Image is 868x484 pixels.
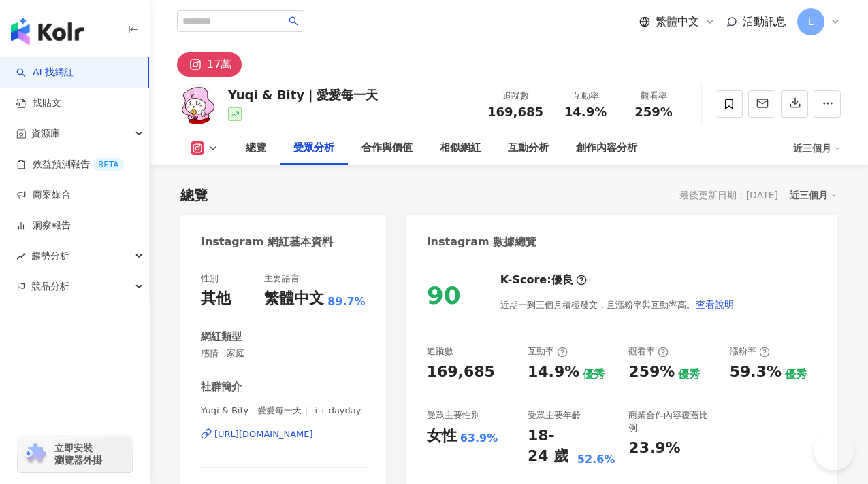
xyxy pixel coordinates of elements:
[289,16,298,26] span: search
[427,281,461,309] div: 90
[528,426,574,468] div: 18-24 歲
[16,97,61,110] a: 找貼文
[695,291,735,318] button: 查看說明
[583,367,605,382] div: 優秀
[576,140,637,156] div: 創作內容分析
[427,409,480,421] div: 受眾主要性別
[180,186,208,205] div: 總覽
[528,362,579,383] div: 14.9%
[16,158,124,171] a: 效益預測報告BETA
[628,89,679,103] div: 觀看率
[22,443,48,465] img: chrome extension
[628,409,716,434] div: 商業合作內容覆蓋比例
[656,14,699,29] span: 繁體中文
[264,273,300,285] div: 主要語言
[440,140,481,156] div: 相似網紅
[814,430,854,470] iframe: Help Scout Beacon - Open
[201,347,366,360] span: 感情 · 家庭
[54,442,102,466] span: 立即安裝 瀏覽器外掛
[634,105,673,119] span: 259%
[31,271,69,302] span: 競品分析
[201,235,333,249] div: Instagram 網紅基本資料
[11,18,84,45] img: logo
[201,288,231,309] div: 其他
[487,105,543,119] span: 169,685
[500,291,735,318] div: 近期一到三個月積極發文，且漲粉率與互動率高。
[16,219,71,232] a: 洞察報告
[808,14,814,29] span: L
[628,345,669,358] div: 觀看率
[361,140,413,156] div: 合作與價值
[528,345,568,358] div: 互動率
[427,235,537,249] div: Instagram 數據總覽
[16,252,26,261] span: rise
[730,345,770,358] div: 漲粉率
[551,273,573,288] div: 優良
[201,380,242,394] div: 社群簡介
[293,140,334,156] div: 受眾分析
[577,452,615,467] div: 52.6%
[201,428,366,440] a: [URL][DOMAIN_NAME]
[460,431,498,446] div: 63.9%
[214,428,313,440] div: [URL][DOMAIN_NAME]
[528,409,581,421] div: 受眾主要年齡
[564,105,607,119] span: 14.9%
[793,137,841,159] div: 近三個月
[201,330,242,344] div: 網紅類型
[327,294,366,309] span: 89.7%
[696,299,734,310] span: 查看說明
[31,118,60,149] span: 資源庫
[207,55,231,74] div: 17萬
[201,273,219,285] div: 性別
[790,186,837,204] div: 近三個月
[201,404,366,417] span: Yuqi & Bity｜愛愛每一天 | _i_i_dayday
[730,362,782,383] div: 59.3%
[177,52,242,77] button: 17萬
[228,86,378,103] div: Yuqi & Bity｜愛愛每一天
[31,241,69,271] span: 趨勢分析
[177,84,218,124] img: KOL Avatar
[560,89,611,103] div: 互動率
[487,89,543,103] div: 追蹤數
[508,140,549,156] div: 互動分析
[246,140,266,156] div: 總覽
[500,273,587,288] div: K-Score :
[18,436,132,472] a: chrome extension立即安裝 瀏覽器外掛
[628,438,680,459] div: 23.9%
[427,362,495,383] div: 169,685
[427,345,453,358] div: 追蹤數
[264,288,324,309] div: 繁體中文
[16,66,74,80] a: searchAI 找網紅
[785,367,807,382] div: 優秀
[743,15,786,28] span: 活動訊息
[16,188,71,202] a: 商案媒合
[628,362,675,383] div: 259%
[427,426,457,447] div: 女性
[679,190,778,201] div: 最後更新日期：[DATE]
[678,367,700,382] div: 優秀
